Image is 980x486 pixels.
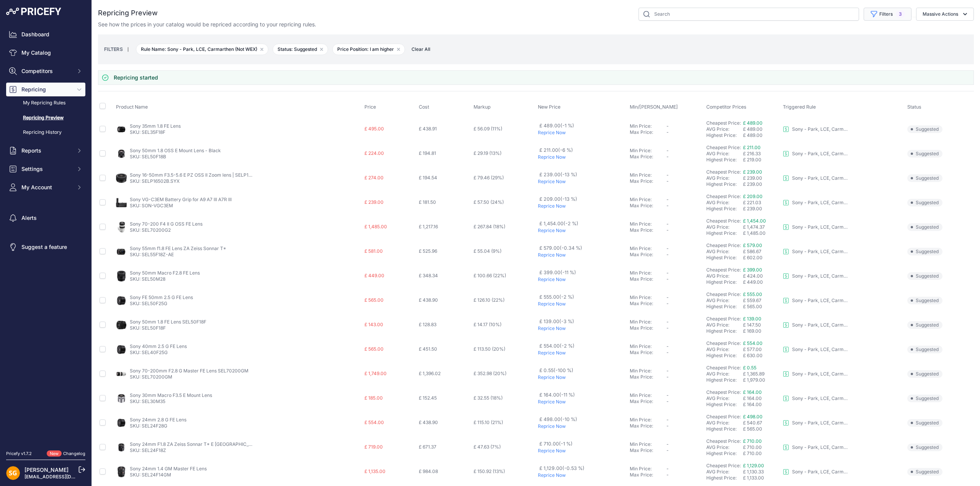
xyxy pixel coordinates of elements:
[907,199,942,206] span: Suggested
[563,221,578,226] span: (-2 %)
[706,273,743,279] div: AVG Price:
[419,175,437,180] span: £ 194.54
[419,126,437,132] span: £ 438.91
[539,196,577,202] span: £ 209.00
[130,349,168,355] a: SKU: SEL40F25G
[706,230,737,236] a: Highest Price:
[706,200,743,206] div: AVG Price:
[743,193,763,199] a: £ 209.00
[706,377,737,383] a: Highest Price:
[916,8,974,21] button: Massive Actions
[6,162,85,176] button: Settings
[364,150,384,156] span: £ 224.00
[743,175,780,181] div: £ 239.00
[743,279,763,285] span: £ 449.00
[130,129,165,135] a: SKU: SEL35F18F
[539,270,576,275] span: £ 399.00
[706,438,741,444] a: Cheapest Price:
[706,169,741,175] a: Cheapest Price:
[419,273,438,278] span: £ 348.34
[130,123,181,129] a: Sony 35mm 1.8 FE Lens
[743,224,780,230] div: £ 1,474.37
[743,206,762,211] span: £ 239.00
[783,104,816,110] span: Triggered Rule
[706,181,737,187] a: Highest Price:
[539,245,582,251] span: £ 579.00
[783,126,849,132] a: Sony - Park, LCE, Carmarthen (Not WEX)
[98,8,158,18] h2: Repricing Preview
[743,145,761,150] a: £ 211.00
[538,104,560,110] span: New Price
[666,276,669,282] span: -
[706,175,743,181] div: AVG Price:
[743,389,762,395] span: £ 164.00
[419,199,436,205] span: £ 181.50
[130,368,248,374] a: Sony 70-200mm F2.8 G Master FE Lens SEL70200GM
[706,353,737,358] a: Highest Price:
[419,104,429,110] span: Cost
[630,154,666,160] div: Max Price:
[559,319,574,324] span: (-3 %)
[6,8,61,15] img: Pricefy Logo
[792,151,849,157] p: Sony - Park, LCE, Carmarthen (Not WEX)
[130,398,165,404] a: SKU: SEL30M35
[706,365,741,371] a: Cheapest Price:
[630,245,666,252] div: Min Price:
[419,224,438,229] span: £ 1,217.16
[6,211,85,225] a: Alerts
[21,147,72,154] span: Reports
[474,175,504,180] span: £ 79.46 (29%)
[6,28,85,441] nav: Sidebar
[907,272,942,280] span: Suggested
[743,242,762,248] a: £ 579.00
[743,273,780,279] div: £ 424.00
[560,172,577,177] span: (-13 %)
[783,297,849,304] a: Sony - Park, LCE, Carmarthen (Not WEX)
[666,178,669,184] span: -
[706,328,737,334] a: Highest Price:
[896,10,905,18] span: 3
[666,123,669,129] span: -
[630,172,666,178] div: Min Price:
[792,395,849,401] p: Sony - Park, LCE, Carmarthen (Not WEX)
[130,466,207,471] a: Sony 24mm 1.4 GM Master FE Lens
[130,423,167,429] a: SKU: SEL24F28G
[666,154,669,159] span: -
[743,230,766,236] span: £ 1,485.00
[24,466,69,473] a: [PERSON_NAME]
[792,224,849,230] p: Sony - Park, LCE, Carmarthen (Not WEX)
[639,8,859,21] input: Search
[273,44,328,55] span: Status: Suggested
[630,104,678,110] span: Min/[PERSON_NAME]
[130,148,221,153] a: Sony 50mm 1.8 OSS E Mount Lens - Black
[630,301,666,307] div: Max Price:
[130,447,166,453] a: SKU: SEL24F18Z
[666,294,669,300] span: -
[6,28,85,41] a: Dashboard
[114,74,158,81] h3: Repricing started
[21,86,72,93] span: Repricing
[474,126,502,132] span: £ 56.09 (11%)
[130,227,171,233] a: SKU: SEL70200G2
[559,294,574,300] span: (-2 %)
[539,147,573,153] span: £ 211.00
[538,276,627,283] p: Reprice Now
[130,301,167,306] a: SKU: SEL50F25G
[474,150,501,156] span: £ 29.19 (13%)
[539,343,575,349] span: £ 554.00
[706,463,741,468] a: Cheapest Price:
[783,346,849,353] a: Sony - Park, LCE, Carmarthen (Not WEX)
[743,291,762,297] a: £ 555.00
[743,169,762,175] a: £ 239.00
[539,294,574,300] span: £ 555.00
[364,224,387,229] span: £ 1,485.00
[792,297,849,304] p: Sony - Park, LCE, Carmarthen (Not WEX)
[419,150,436,156] span: £ 194.81
[743,340,763,346] a: £ 554.00
[706,322,743,328] div: AVG Price:
[792,200,849,206] p: Sony - Park, LCE, Carmarthen (Not WEX)
[792,346,849,353] p: Sony - Park, LCE, Carmarthen (Not WEX)
[538,179,627,185] p: Reprice Now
